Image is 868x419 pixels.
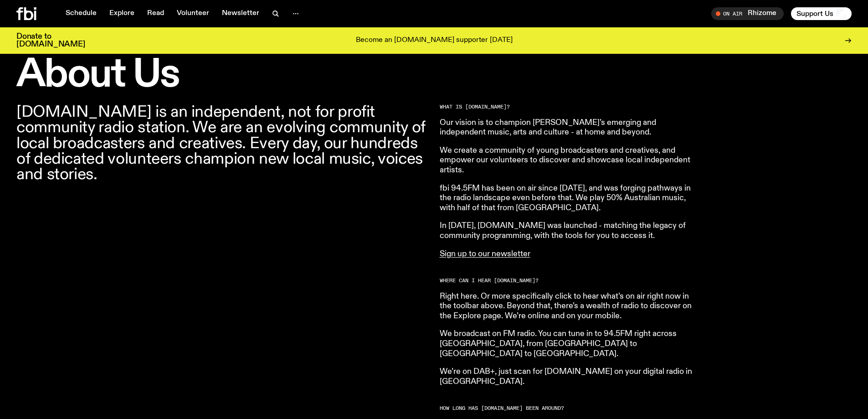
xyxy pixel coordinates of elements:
[796,10,833,18] span: Support Us
[356,36,513,45] p: Become an [DOMAIN_NAME] supporter [DATE]
[440,118,702,138] p: Our vision is to champion [PERSON_NAME]’s emerging and independent music, arts and culture - at h...
[440,329,702,359] p: We broadcast on FM radio. You can tune in to 94.5FM right across [GEOGRAPHIC_DATA], from [GEOGRAP...
[440,221,702,241] p: In [DATE], [DOMAIN_NAME] was launched - matching the legacy of community programming, with the to...
[440,278,702,283] h2: Where can I hear [DOMAIN_NAME]?
[216,7,265,20] a: Newsletter
[16,104,429,182] p: [DOMAIN_NAME] is an independent, not for profit community radio station. We are an evolving commu...
[440,146,702,176] p: We create a community of young broadcasters and creatives, and empower our volunteers to discover...
[60,7,102,20] a: Schedule
[171,7,215,20] a: Volunteer
[440,104,702,109] h2: What is [DOMAIN_NAME]?
[440,292,702,321] p: Right here. Or more specifically click to hear what’s on air right now in the toolbar above. Beyo...
[440,184,702,213] p: fbi 94.5FM has been on air since [DATE], and was forging pathways in the radio landscape even bef...
[440,250,530,258] a: Sign up to our newsletter
[440,367,702,387] p: We’re on DAB+, just scan for [DOMAIN_NAME] on your digital radio in [GEOGRAPHIC_DATA].
[104,7,140,20] a: Explore
[142,7,169,20] a: Read
[440,406,702,411] h2: How long has [DOMAIN_NAME] been around?
[711,7,784,20] button: On AirRhizome
[16,33,85,48] h3: Donate to [DOMAIN_NAME]
[791,7,852,20] button: Support Us
[16,57,429,93] h1: About Us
